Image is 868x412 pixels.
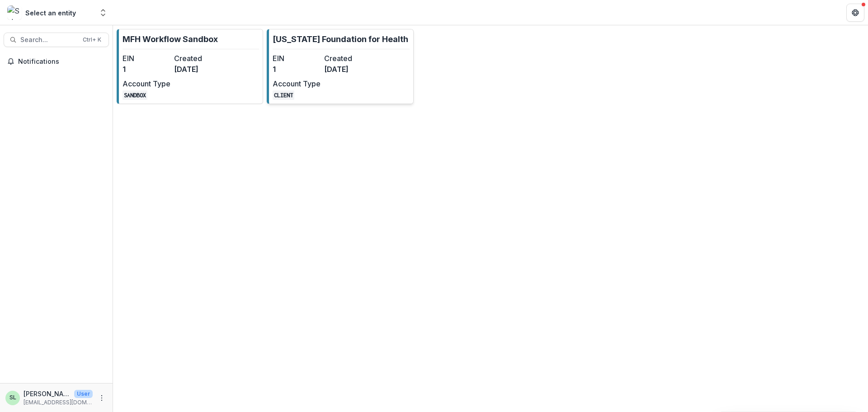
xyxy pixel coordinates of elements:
dd: 1 [273,64,321,75]
span: Notifications [18,58,105,66]
p: MFH Workflow Sandbox [123,33,218,45]
dd: [DATE] [174,64,222,75]
dt: Created [174,53,222,64]
a: [US_STATE] Foundation for HealthEIN1Created[DATE]Account TypeCLIENT [267,29,413,104]
dd: 1 [123,64,170,75]
span: Search... [20,36,77,44]
button: Get Help [846,4,864,22]
img: Select an entity [7,5,22,20]
button: Open entity switcher [97,4,109,22]
button: Notifications [4,54,109,69]
a: MFH Workflow SandboxEIN1Created[DATE]Account TypeSANDBOX [117,29,263,104]
dd: [DATE] [324,64,372,75]
p: User [74,390,93,398]
code: CLIENT [273,90,294,100]
code: SANDBOX [123,90,147,100]
div: Sada Lindsey [9,395,16,401]
dt: Account Type [273,78,321,89]
dt: EIN [273,53,321,64]
div: Ctrl + K [81,35,103,45]
div: Select an entity [25,8,76,18]
p: [PERSON_NAME] [24,389,71,398]
dt: Created [324,53,372,64]
p: [US_STATE] Foundation for Health [273,33,408,45]
dt: Account Type [123,78,170,89]
p: [EMAIL_ADDRESS][DOMAIN_NAME] [24,398,93,407]
dt: EIN [123,53,170,64]
button: More [96,393,107,403]
button: Search... [4,33,109,47]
